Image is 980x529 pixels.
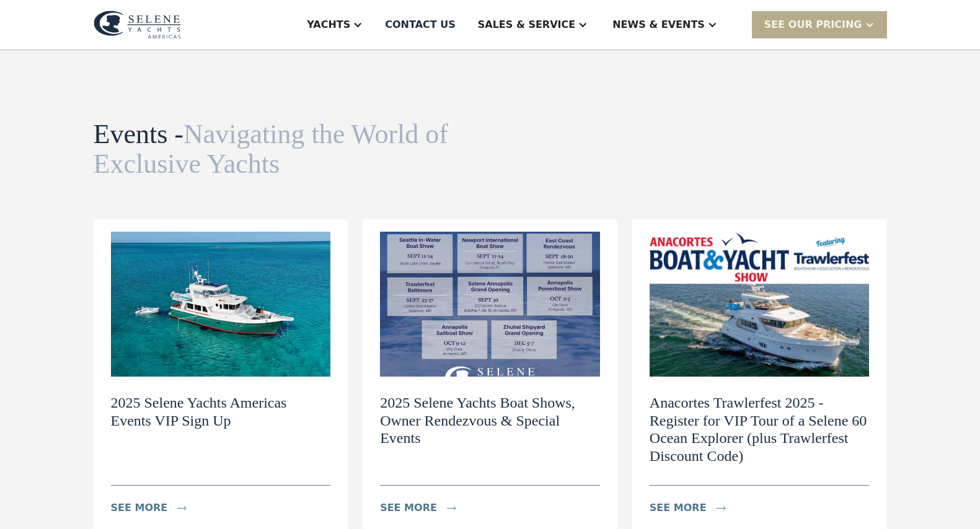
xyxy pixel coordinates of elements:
[764,17,862,32] div: SEE Our Pricing
[385,17,456,32] div: Contact US
[650,501,707,515] div: see more
[612,17,705,32] div: News & EVENTS
[380,501,437,515] div: see more
[447,506,456,510] img: icon
[177,506,187,510] img: icon
[307,17,350,32] div: Yachts
[94,11,181,39] img: logo
[650,394,870,465] h2: Anacortes Trawlerfest 2025 - Register for VIP Tour of a Selene 60 Ocean Explorer (plus Trawlerfes...
[111,501,168,515] div: see more
[717,506,726,510] img: icon
[94,120,452,180] h1: Events -
[94,119,448,179] span: Navigating the World of Exclusive Yachts
[478,17,575,32] div: Sales & Service
[111,394,331,430] h2: 2025 Selene Yachts Americas Events VIP Sign Up
[752,11,887,38] div: SEE Our Pricing
[380,394,600,447] h2: 2025 Selene Yachts Boat Shows, Owner Rendezvous & Special Events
